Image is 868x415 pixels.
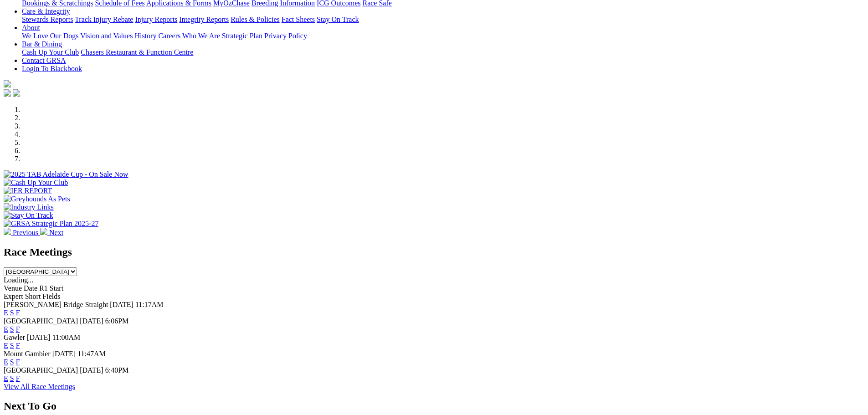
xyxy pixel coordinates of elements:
[4,187,52,195] img: IER REPORT
[81,48,193,56] a: Chasers Restaurant & Function Centre
[52,333,81,341] span: 11:00AM
[10,342,14,349] a: S
[4,333,25,341] span: Gawler
[4,229,40,236] a: Previous
[52,350,76,358] span: [DATE]
[10,309,14,317] a: S
[4,246,864,258] h2: Race Meetings
[80,366,103,374] span: [DATE]
[4,383,75,390] a: View All Race Meetings
[10,325,14,333] a: S
[4,325,8,333] a: E
[4,317,78,325] span: [GEOGRAPHIC_DATA]
[4,276,33,284] span: Loading...
[4,195,70,203] img: Greyhounds As Pets
[135,301,164,308] span: 11:17AM
[22,56,66,64] a: Contact GRSA
[134,32,156,40] a: History
[22,15,73,23] a: Stewards Reports
[222,32,262,40] a: Strategic Plan
[231,15,280,23] a: Rules & Policies
[80,317,103,325] span: [DATE]
[4,374,8,382] a: E
[77,350,106,358] span: 11:47AM
[4,211,53,220] img: Stay On Track
[22,32,78,40] a: We Love Our Dogs
[40,229,63,236] a: Next
[22,24,40,31] a: About
[4,342,8,349] a: E
[105,366,129,374] span: 6:40PM
[75,15,133,23] a: Track Injury Rebate
[158,32,180,40] a: Careers
[4,309,8,317] a: E
[4,350,51,358] span: Mount Gambier
[22,32,864,40] div: About
[4,170,128,179] img: 2025 TAB Adelaide Cup - On Sale Now
[49,229,63,236] span: Next
[25,292,41,300] span: Short
[16,309,20,317] a: F
[16,342,20,349] a: F
[4,80,11,87] img: logo-grsa-white.png
[22,65,82,72] a: Login To Blackbook
[4,203,54,211] img: Industry Links
[27,333,51,341] span: [DATE]
[40,228,47,235] img: chevron-right-pager-white.svg
[4,220,98,228] img: GRSA Strategic Plan 2025-27
[22,7,70,15] a: Care & Integrity
[42,292,60,300] span: Fields
[4,89,11,97] img: facebook.svg
[179,15,229,23] a: Integrity Reports
[22,40,62,48] a: Bar & Dining
[282,15,315,23] a: Fact Sheets
[10,358,14,366] a: S
[4,358,8,366] a: E
[4,228,11,235] img: chevron-left-pager-white.svg
[4,292,23,300] span: Expert
[16,358,20,366] a: F
[4,400,864,412] h2: Next To Go
[13,89,20,97] img: twitter.svg
[182,32,220,40] a: Who We Are
[317,15,359,23] a: Stay On Track
[4,366,78,374] span: [GEOGRAPHIC_DATA]
[80,32,133,40] a: Vision and Values
[10,374,14,382] a: S
[135,15,177,23] a: Injury Reports
[105,317,129,325] span: 6:06PM
[110,301,134,308] span: [DATE]
[4,284,22,292] span: Venue
[16,325,20,333] a: F
[4,301,108,308] span: [PERSON_NAME] Bridge Straight
[13,229,38,236] span: Previous
[16,374,20,382] a: F
[22,48,79,56] a: Cash Up Your Club
[39,284,63,292] span: R1 Start
[4,179,68,187] img: Cash Up Your Club
[24,284,37,292] span: Date
[264,32,307,40] a: Privacy Policy
[22,15,864,24] div: Care & Integrity
[22,48,864,56] div: Bar & Dining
